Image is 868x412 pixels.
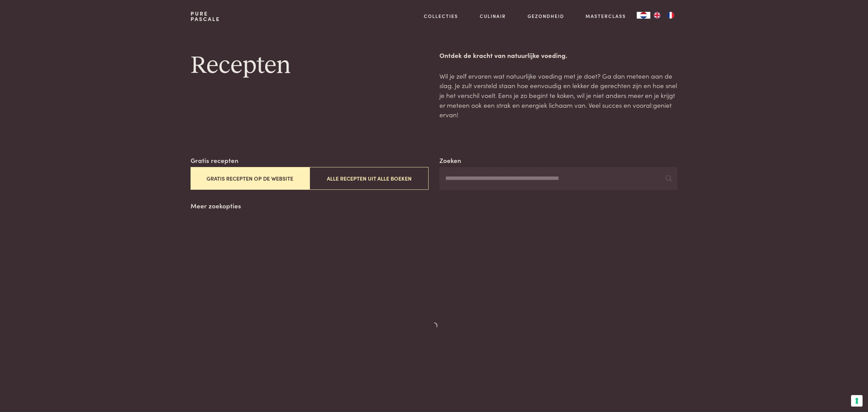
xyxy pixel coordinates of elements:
[191,167,310,190] button: Gratis recepten op de website
[439,50,567,60] strong: Ontdek de kracht van natuurlijke voeding.
[191,11,220,22] a: PurePascale
[439,156,461,165] label: Zoeken
[637,12,677,19] aside: Language selected: Nederlands
[851,395,863,407] button: Uw voorkeuren voor toestemming voor trackingtechnologieën
[664,12,677,19] a: FR
[480,13,506,20] a: Culinair
[650,12,664,19] a: EN
[191,156,238,165] label: Gratis recepten
[424,13,458,20] a: Collecties
[310,167,429,190] button: Alle recepten uit alle boeken
[586,13,626,20] a: Masterclass
[650,12,677,19] ul: Language list
[439,71,677,120] p: Wil je zelf ervaren wat natuurlijke voeding met je doet? Ga dan meteen aan de slag. Je zult verst...
[191,50,429,81] h1: Recepten
[637,12,650,19] a: NL
[637,12,650,19] div: Language
[528,13,564,20] a: Gezondheid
